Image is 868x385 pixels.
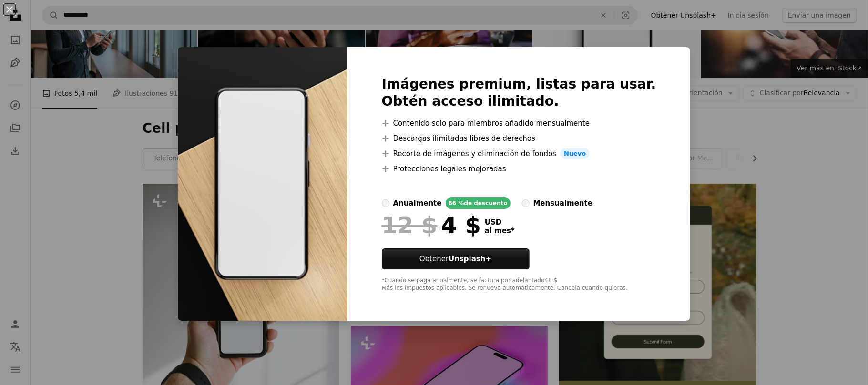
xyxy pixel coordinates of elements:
div: 4 $ [382,213,481,237]
div: *Cuando se paga anualmente, se factura por adelantado 48 $ Más los impuestos aplicables. Se renue... [382,277,656,292]
strong: Unsplash+ [449,255,491,263]
button: ObtenerUnsplash+ [382,248,530,269]
li: Descargas ilimitadas libres de derechos [382,133,656,144]
span: 12 $ [382,213,438,237]
span: al mes * [485,227,515,235]
div: 66 % de descuento [446,197,511,209]
div: anualmente [393,197,442,209]
input: mensualmente [522,199,530,207]
span: USD [485,218,515,227]
li: Contenido solo para miembros añadido mensualmente [382,118,656,129]
span: Nuevo [560,148,590,159]
li: Protecciones legales mejoradas [382,163,656,175]
img: premium_photo-1680615471118-23c4352a4861 [178,47,347,321]
input: anualmente66 %de descuento [382,199,389,207]
li: Recorte de imágenes y eliminación de fondos [382,148,656,159]
h2: Imágenes premium, listas para usar. Obtén acceso ilimitado. [382,76,656,110]
div: mensualmente [533,197,592,209]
